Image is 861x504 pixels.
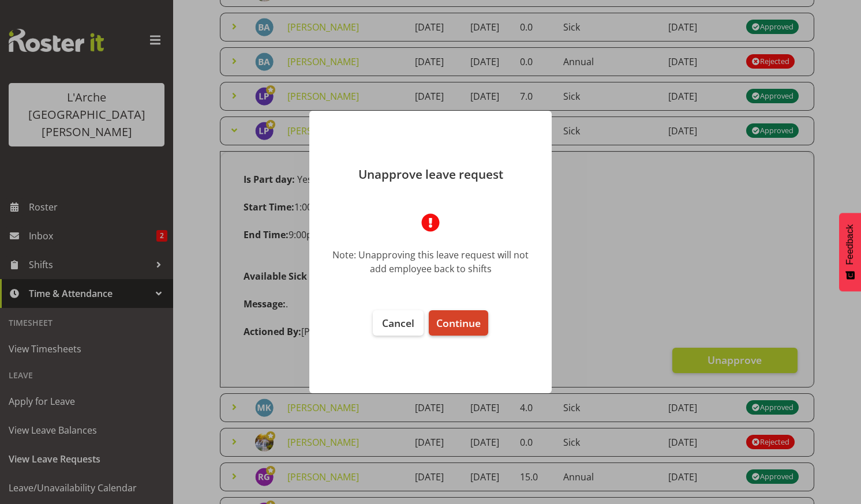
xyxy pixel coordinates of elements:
span: Feedback [845,224,855,265]
div: Note: Unapproving this leave request will not add employee back to shifts [327,248,534,276]
span: Continue [436,316,481,330]
button: Feedback - Show survey [839,213,861,291]
button: Cancel [373,310,424,336]
button: Continue [429,310,488,336]
p: Unapprove leave request [321,168,540,180]
span: Cancel [382,316,414,330]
